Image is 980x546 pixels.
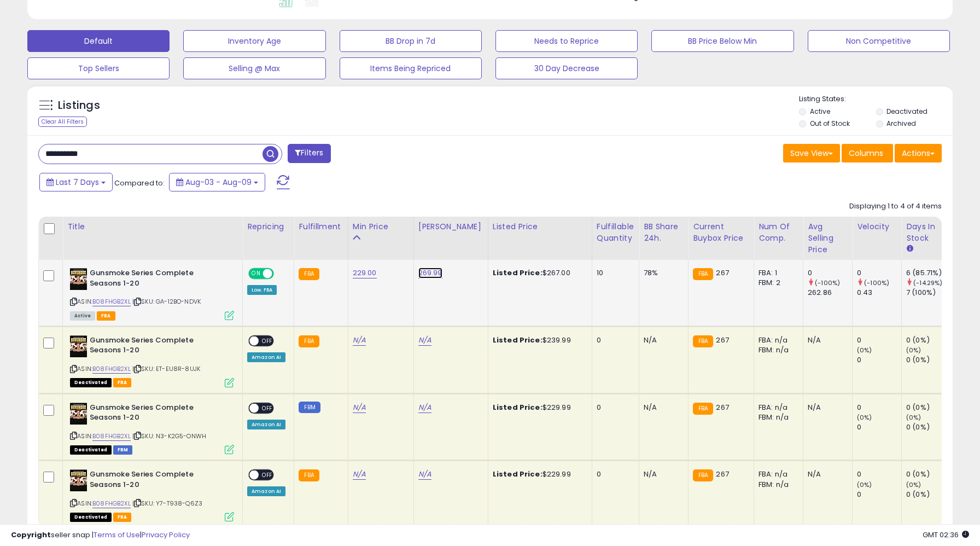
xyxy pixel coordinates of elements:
[113,445,133,455] span: FBM
[259,471,276,480] span: OFF
[90,335,223,358] b: Gunsmoke Series Complete Seasons 1-20
[493,469,584,479] div: $229.99
[67,221,238,233] div: Title
[113,513,132,522] span: FBA
[299,402,320,413] small: FBM
[808,288,852,298] div: 262.86
[70,403,87,425] img: 511bZEasiGL._SL40_.jpg
[597,221,634,244] div: Fulfillable Quantity
[259,403,276,413] span: OFF
[857,469,901,479] div: 0
[353,221,409,233] div: Min Price
[759,413,795,422] div: FBM: n/a
[340,57,482,79] button: Items Being Repriced
[132,432,206,440] span: | SKU: N3-K2G5-ONWH
[808,30,950,52] button: Non Competitive
[90,403,223,426] b: Gunsmoke Series Complete Seasons 1-20
[495,57,638,79] button: 30 Day Decrease
[693,469,713,481] small: FBA
[857,480,872,489] small: (0%)
[849,201,942,212] div: Displaying 1 to 4 of 4 items
[759,403,795,413] div: FBA: n/a
[906,469,950,479] div: 0 (0%)
[759,345,795,355] div: FBM: n/a
[857,288,901,298] div: 0.43
[259,336,276,345] span: OFF
[906,221,946,244] div: Days In Stock
[493,335,584,345] div: $239.99
[58,98,100,113] h5: Listings
[92,297,131,306] a: B08FHGB2XL
[113,378,132,387] span: FBA
[299,469,319,481] small: FBA
[759,469,795,479] div: FBA: n/a
[886,119,916,128] label: Archived
[808,469,844,479] div: N/A
[70,268,234,319] div: ASIN:
[185,177,252,188] span: Aug-03 - Aug-09
[418,268,442,278] a: 269.99
[759,221,798,244] div: Num of Comp.
[418,335,431,346] a: N/A
[11,530,51,540] strong: Copyright
[247,486,285,496] div: Amazon AI
[70,513,112,522] span: All listings that are unavailable for purchase on Amazon for any reason other than out-of-stock
[799,94,953,104] p: Listing States:
[808,268,852,278] div: 0
[842,144,893,162] button: Columns
[142,530,190,540] a: Privacy Policy
[169,173,265,191] button: Aug-03 - Aug-09
[895,144,942,162] button: Actions
[70,335,234,386] div: ASIN:
[857,268,901,278] div: 0
[759,268,795,278] div: FBA: 1
[247,221,289,233] div: Repricing
[644,403,680,413] div: N/A
[70,311,95,321] span: All listings currently available for purchase on Amazon
[299,268,319,280] small: FBA
[808,335,844,345] div: N/A
[906,480,921,489] small: (0%)
[759,480,795,490] div: FBM: n/a
[906,268,950,278] div: 6 (85.71%)
[94,530,140,540] a: Terms of Use
[92,364,131,374] a: B08FHGB2XL
[759,278,795,288] div: FBM: 2
[906,413,921,422] small: (0%)
[906,422,950,432] div: 0 (0%)
[716,335,728,345] span: 267
[183,57,325,79] button: Selling @ Max
[70,403,234,454] div: ASIN:
[353,469,366,480] a: N/A
[913,278,942,287] small: (-14.29%)
[27,57,170,79] button: Top Sellers
[808,403,844,413] div: N/A
[651,30,794,52] button: BB Price Below Min
[132,364,200,373] span: | SKU: ET-EU8R-8UJK
[906,490,950,499] div: 0 (0%)
[810,119,850,128] label: Out of Stock
[288,144,330,163] button: Filters
[272,269,290,278] span: OFF
[716,402,728,413] span: 267
[716,268,728,278] span: 267
[493,221,587,233] div: Listed Price
[857,490,901,499] div: 0
[418,469,431,480] a: N/A
[493,403,584,413] div: $229.99
[644,469,680,479] div: N/A
[97,311,115,321] span: FBA
[90,268,223,291] b: Gunsmoke Series Complete Seasons 1-20
[299,221,343,233] div: Fulfillment
[857,403,901,413] div: 0
[70,469,234,520] div: ASIN:
[353,335,366,346] a: N/A
[597,469,631,479] div: 0
[92,499,131,508] a: B08FHGB2XL
[759,335,795,345] div: FBA: n/a
[810,107,830,116] label: Active
[92,432,131,441] a: B08FHGB2XL
[815,278,840,287] small: (-100%)
[70,469,87,491] img: 511bZEasiGL._SL40_.jpg
[597,335,631,345] div: 0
